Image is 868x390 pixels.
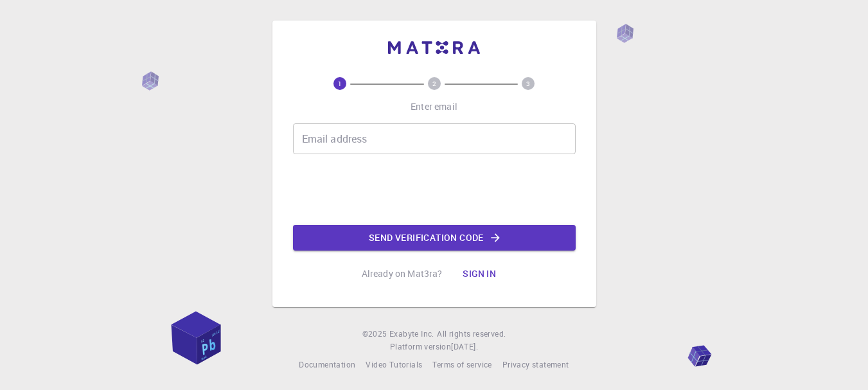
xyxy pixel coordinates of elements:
[432,359,492,371] a: Terms of service
[437,328,506,341] span: All rights reserved.
[452,261,506,287] button: Sign in
[293,225,576,251] button: Send verification code
[362,267,443,280] p: Already on Mat3ra?
[299,359,355,371] a: Documentation
[432,79,436,88] text: 2
[451,341,478,351] span: [DATE] .
[451,341,478,353] a: [DATE].
[390,341,451,353] span: Platform version
[389,328,434,341] a: Exabyte Inc.
[366,359,422,369] span: Video Tutorials
[411,100,457,113] p: Enter email
[338,79,342,88] text: 1
[432,359,492,369] span: Terms of service
[502,359,569,371] a: Privacy statement
[389,328,434,339] span: Exabyte Inc.
[362,328,389,341] span: © 2025
[337,164,532,215] iframe: reCAPTCHA
[299,359,355,369] span: Documentation
[366,359,422,371] a: Video Tutorials
[502,359,569,369] span: Privacy statement
[526,79,530,88] text: 3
